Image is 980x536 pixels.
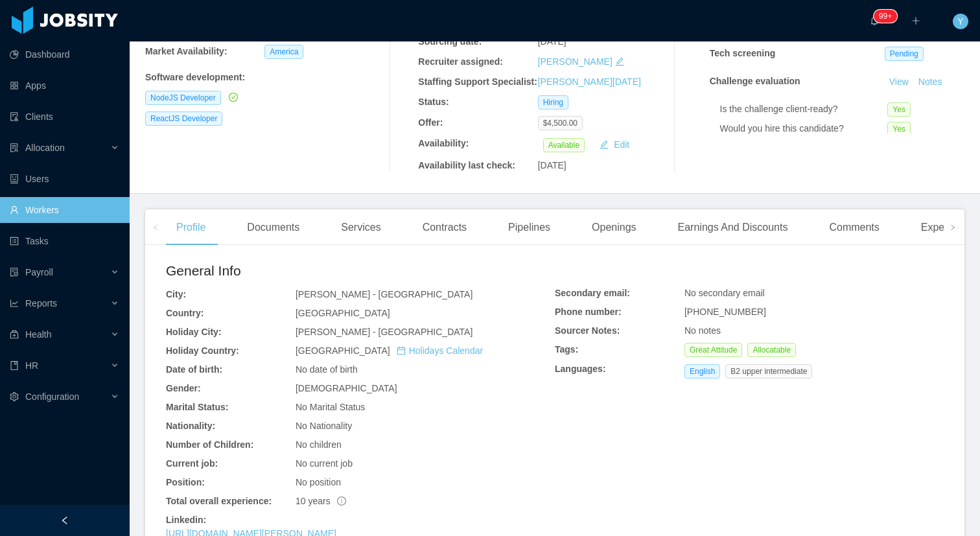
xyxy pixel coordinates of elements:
[397,346,406,355] i: icon: calendar
[10,143,19,152] i: icon: solution
[166,496,272,506] b: Total overall experience:
[25,360,38,371] span: HR
[885,47,924,61] span: Pending
[418,117,443,128] b: Offer:
[710,48,776,58] strong: Tech screening
[819,209,889,246] div: Comments
[418,36,482,47] b: Sourcing date:
[166,383,201,393] b: Gender:
[296,458,353,469] span: No current job
[166,364,222,375] b: Date of birth:
[237,209,310,246] div: Documents
[720,122,888,135] div: Would you hire this candidate?
[594,137,635,152] button: icon: editEdit
[538,116,583,130] span: $4,500.00
[684,288,765,298] span: No secondary email
[166,402,228,412] b: Marital Status:
[10,41,119,67] a: icon: pie-chartDashboard
[498,209,561,246] div: Pipelines
[166,261,555,281] h2: General Info
[397,345,483,356] a: icon: calendarHolidays Calendar
[555,288,630,298] b: Secondary email:
[418,138,469,148] b: Availability:
[296,439,342,450] span: No children
[166,421,215,431] b: Nationality:
[166,209,216,246] div: Profile
[166,515,206,525] b: Linkedin:
[684,364,720,379] span: English
[720,102,888,116] div: Is the challenge client-ready?
[296,345,483,356] span: [GEOGRAPHIC_DATA]
[145,91,221,105] span: NodeJS Developer
[296,364,358,375] span: No date of birth
[25,143,65,153] span: Allocation
[538,76,641,87] a: [PERSON_NAME][DATE]
[684,325,721,336] span: No notes
[10,330,19,339] i: icon: medicine-box
[25,329,51,340] span: Health
[226,92,238,102] a: icon: check-circle
[166,308,204,318] b: Country:
[296,402,365,412] span: No Marital Status
[911,16,920,25] i: icon: plus
[152,224,159,231] i: icon: left
[10,73,119,99] a: icon: appstoreApps
[555,307,622,317] b: Phone number:
[10,268,19,277] i: icon: file-protect
[747,343,796,357] span: Allocatable
[166,439,253,450] b: Number of Children:
[337,496,346,506] span: info-circle
[166,345,239,356] b: Holiday Country:
[25,391,79,402] span: Configuration
[10,104,119,130] a: icon: auditClients
[10,361,19,370] i: icon: book
[25,298,57,309] span: Reports
[296,308,390,318] span: [GEOGRAPHIC_DATA]
[887,122,911,136] span: Yes
[331,209,391,246] div: Services
[145,72,245,82] b: Software development :
[887,102,911,117] span: Yes
[10,299,19,308] i: icon: line-chart
[25,267,53,277] span: Payroll
[913,75,948,90] button: Notes
[296,327,472,337] span: [PERSON_NAME] - [GEOGRAPHIC_DATA]
[296,421,352,431] span: No Nationality
[555,325,620,336] b: Sourcer Notes:
[885,76,913,87] a: View
[296,496,346,506] span: 10 years
[581,209,647,246] div: Openings
[145,46,227,56] b: Market Availability:
[418,160,515,170] b: Availability last check:
[725,364,812,379] span: B2 upper intermediate
[229,93,238,102] i: icon: check-circle
[684,307,766,317] span: [PHONE_NUMBER]
[166,289,186,299] b: City:
[10,392,19,401] i: icon: setting
[870,16,879,25] i: icon: bell
[710,76,800,86] strong: Challenge evaluation
[296,477,341,487] span: No position
[418,56,503,67] b: Recruiter assigned:
[418,97,449,107] b: Status:
[412,209,477,246] div: Contracts
[874,10,897,23] sup: 453
[10,228,119,254] a: icon: profileTasks
[10,197,119,223] a: icon: userWorkers
[264,45,303,59] span: America
[538,36,566,47] span: [DATE]
[145,111,222,126] span: ReactJS Developer
[555,364,606,374] b: Languages:
[555,344,578,355] b: Tags:
[166,327,222,337] b: Holiday City:
[166,477,205,487] b: Position:
[296,289,472,299] span: [PERSON_NAME] - [GEOGRAPHIC_DATA]
[538,160,566,170] span: [DATE]
[950,224,956,231] i: icon: right
[538,56,612,67] a: [PERSON_NAME]
[668,209,799,246] div: Earnings And Discounts
[166,458,218,469] b: Current job:
[615,57,624,66] i: icon: edit
[684,343,742,357] span: Great Attitude
[957,14,963,29] span: Y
